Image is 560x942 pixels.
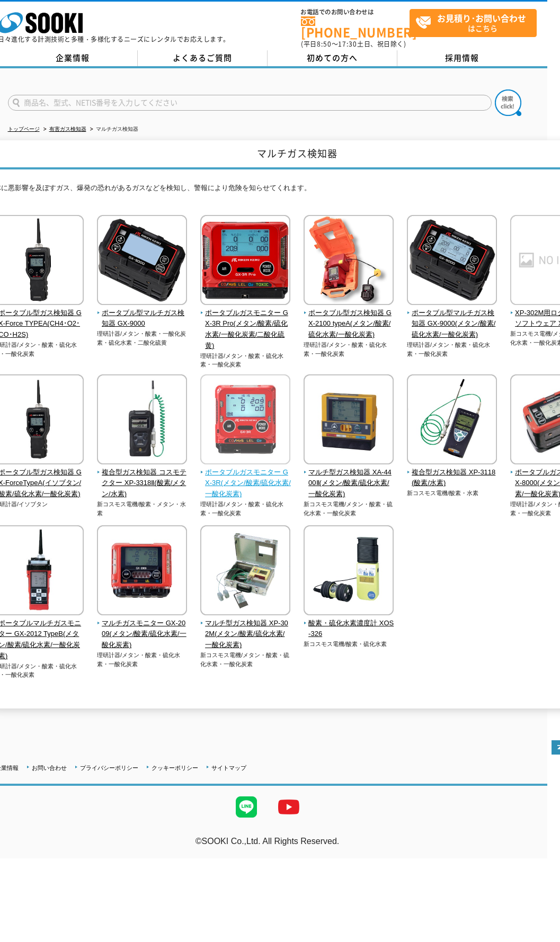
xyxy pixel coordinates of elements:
[506,848,547,857] a: テストMail
[97,329,188,347] p: 理研計器/メタン・酸素・一酸化炭素・硫化水素・二酸化硫黄
[415,10,536,36] span: はこちら
[225,786,268,828] img: LINE
[304,374,394,467] img: マルチ型ガス検知器 XA-4400Ⅱ(メタン/酸素/硫化水素/一酸化炭素)
[304,467,394,500] span: マルチ型ガス検知器 XA-4400Ⅱ(メタン/酸素/硫化水素/一酸化炭素)
[200,215,290,308] img: ポータブルガスモニター GX-3R Pro(メタン/酸素/硫化水素/一酸化炭素/二酸化硫黄)
[8,50,138,66] a: 企業情報
[97,525,187,618] img: マルチガスモニター GX-2009(メタン/酸素/硫化水素/一酸化炭素)
[152,765,198,771] a: クッキーポリシー
[97,467,188,500] span: 複合型ガス検知器 コスモテクター XP-3318Ⅱ(酸素/メタン/水素)
[200,608,291,651] a: マルチ型ガス検知器 XP-302M(メタン/酸素/硫化水素/一酸化炭素)
[97,608,188,651] a: マルチガスモニター GX-2009(メタン/酸素/硫化水素/一酸化炭素)
[97,298,188,329] a: ポータブル型マルチガス検知器 GX-9000
[304,500,394,517] p: 新コスモス電機/メタン・酸素・硫化水素・一酸化炭素
[97,215,187,308] img: ポータブル型マルチガス検知器 GX-9000
[88,124,138,135] li: マルチガス検知器
[301,16,410,38] a: [PHONE_NUMBER]
[200,500,291,517] p: 理研計器/メタン・酸素・硫化水素・一酸化炭素
[397,50,527,66] a: 採用情報
[407,215,497,308] img: ポータブル型マルチガス検知器 GX-9000(メタン/酸素/硫化水素/一酸化炭素)
[407,467,497,489] span: 複合型ガス検知器 XP-3118(酸素/水素)
[407,374,497,467] img: 複合型ガス検知器 XP-3118(酸素/水素)
[407,308,497,340] span: ポータブル型マルチガス検知器 GX-9000(メタン/酸素/硫化水素/一酸化炭素)
[304,215,394,308] img: ポータブル型ガス検知器 GX-2100 typeA(メタン/酸素/硫化水素/一酸化炭素)
[304,608,394,640] a: 酸素・硫化水素濃度計 XOS-326
[97,500,188,517] p: 新コスモス電機/酸素・メタン・水素
[200,618,291,651] span: マルチ型ガス検知器 XP-302M(メタン/酸素/硫化水素/一酸化炭素)
[407,457,497,489] a: 複合型ガス検知器 XP-3118(酸素/水素)
[200,467,291,500] span: ポータブルガスモニター GX-3R(メタン/酸素/硫化水素/一酸化炭素)
[338,39,357,49] span: 17:30
[268,786,310,828] img: YouTube
[307,52,358,64] span: 初めての方へ
[304,340,394,358] p: 理研計器/メタン・酸素・硫化水素・一酸化炭素
[410,9,537,37] a: お見積り･お問い合わせはこちら
[304,308,394,340] span: ポータブル型ガス検知器 GX-2100 typeA(メタン/酸素/硫化水素/一酸化炭素)
[200,457,291,500] a: ポータブルガスモニター GX-3R(メタン/酸素/硫化水素/一酸化炭素)
[8,126,40,132] a: トップページ
[304,457,394,500] a: マルチ型ガス検知器 XA-4400Ⅱ(メタン/酸素/硫化水素/一酸化炭素)
[49,126,86,132] a: 有害ガス検知器
[32,765,67,771] a: お問い合わせ
[301,9,410,15] span: お電話でのお問い合わせは
[407,489,497,498] p: 新コスモス電機/酸素・水素
[200,525,290,618] img: マルチ型ガス検知器 XP-302M(メタン/酸素/硫化水素/一酸化炭素)
[200,651,291,668] p: 新コスモス電機/メタン・酸素・硫化水素・一酸化炭素
[304,618,394,640] span: 酸素・硫化水素濃度計 XOS-326
[317,39,332,49] span: 8:50
[407,340,497,358] p: 理研計器/メタン・酸素・硫化水素・一酸化炭素
[97,618,188,651] span: マルチガスモニター GX-2009(メタン/酸素/硫化水素/一酸化炭素)
[200,374,290,467] img: ポータブルガスモニター GX-3R(メタン/酸素/硫化水素/一酸化炭素)
[407,298,497,340] a: ポータブル型マルチガス検知器 GX-9000(メタン/酸素/硫化水素/一酸化炭素)
[97,457,188,500] a: 複合型ガス検知器 コスモテクター XP-3318Ⅱ(酸素/メタン/水素)
[138,50,268,66] a: よくあるご質問
[200,352,291,369] p: 理研計器/メタン・酸素・硫化水素・一酸化炭素
[211,765,246,771] a: サイトマップ
[80,765,138,771] a: プライバシーポリシー
[304,640,394,649] p: 新コスモス電機/酸素・硫化水素
[200,308,291,352] span: ポータブルガスモニター GX-3R Pro(メタン/酸素/硫化水素/一酸化炭素/二酸化硫黄)
[304,298,394,340] a: ポータブル型ガス検知器 GX-2100 typeA(メタン/酸素/硫化水素/一酸化炭素)
[200,298,291,352] a: ポータブルガスモニター GX-3R Pro(メタン/酸素/硫化水素/一酸化炭素/二酸化硫黄)
[437,12,526,24] strong: お見積り･お問い合わせ
[8,95,492,111] input: 商品名、型式、NETIS番号を入力してください
[97,651,188,668] p: 理研計器/メタン・酸素・硫化水素・一酸化炭素
[495,89,521,116] img: btn_search.png
[301,39,406,49] span: (平日 ～ 土日、祝日除く)
[268,50,397,66] a: 初めての方へ
[97,308,188,330] span: ポータブル型マルチガス検知器 GX-9000
[304,525,394,618] img: 酸素・硫化水素濃度計 XOS-326
[97,374,187,467] img: 複合型ガス検知器 コスモテクター XP-3318Ⅱ(酸素/メタン/水素)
